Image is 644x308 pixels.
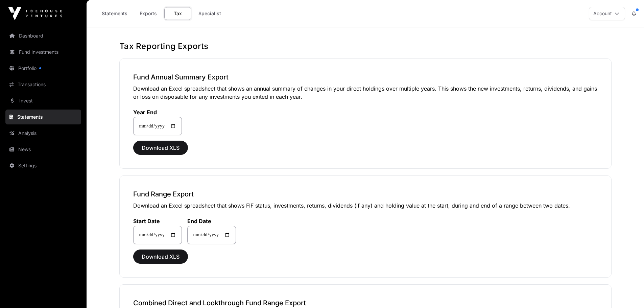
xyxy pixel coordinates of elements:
[187,218,236,224] label: End Date
[133,109,182,116] label: Year End
[5,93,81,108] a: Invest
[133,189,598,199] h3: Fund Range Export
[589,7,625,20] button: Account
[142,253,180,261] span: Download XLS
[610,276,644,308] iframe: Chat Widget
[5,61,81,76] a: Portfolio
[133,202,598,210] p: Download an Excel spreadsheet that shows FIF status, investments, returns, dividends (if any) and...
[194,7,225,20] a: Specialist
[133,141,188,155] button: Download XLS
[133,85,598,101] p: Download an Excel spreadsheet that shows an annual summary of changes in your direct holdings ove...
[133,218,182,224] label: Start Date
[133,298,598,308] h3: Combined Direct and Lookthrough Fund Range Export
[5,110,81,124] a: Statements
[97,7,132,20] a: Statements
[5,126,81,141] a: Analysis
[5,77,81,92] a: Transactions
[164,7,191,20] a: Tax
[133,72,598,82] h3: Fund Annual Summary Export
[119,41,612,52] h1: Tax Reporting Exports
[135,7,162,20] a: Exports
[8,7,62,20] img: Icehouse Ventures Logo
[142,144,180,152] span: Download XLS
[5,158,81,173] a: Settings
[133,250,188,264] button: Download XLS
[5,142,81,157] a: News
[5,28,81,43] a: Dashboard
[5,45,81,60] a: Fund Investments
